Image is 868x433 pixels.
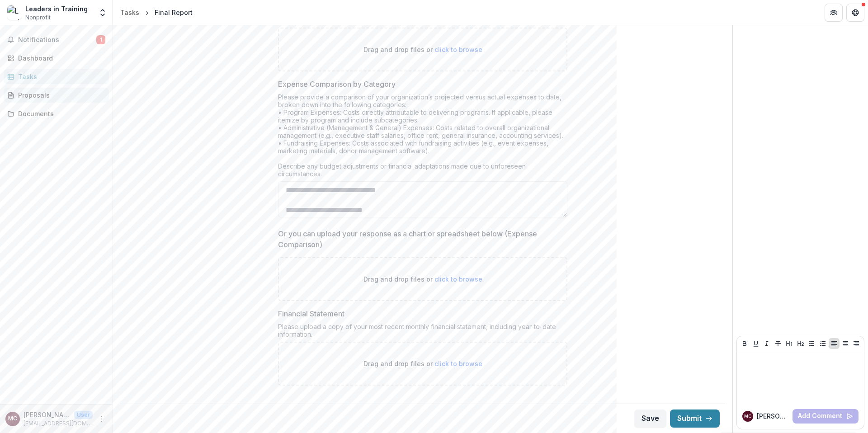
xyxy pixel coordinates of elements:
[840,338,851,349] button: Align Center
[18,109,102,118] div: Documents
[96,4,109,22] button: Open entity switcher
[4,88,109,103] a: Proposals
[117,6,196,19] nav: breadcrumb
[18,53,102,63] div: Dashboard
[18,72,102,81] div: Tasks
[278,93,567,181] div: Please provide a comparison of your organization’s projected versus actual expenses to date, brok...
[806,338,817,349] button: Bullet List
[434,46,482,53] span: click to browse
[96,414,107,424] button: More
[278,79,396,89] p: Expense Comparison by Category
[744,414,751,419] div: Martha Castillo
[7,5,22,20] img: Leaders in Training
[4,33,109,47] button: Notifications1
[155,8,193,17] div: Final Report
[739,338,750,349] button: Bold
[363,359,482,368] p: Drag and drop files or
[793,409,859,424] button: Add Comment
[363,45,482,54] p: Drag and drop files or
[278,228,562,250] p: Or you can upload your response as a chart or spreadsheet below (Expense Comparison)
[773,338,783,349] button: Strike
[784,338,795,349] button: Heading 1
[750,338,761,349] button: Underline
[8,416,17,422] div: Martha Castillo
[829,338,840,349] button: Align Left
[761,338,772,349] button: Italicize
[363,274,482,284] p: Drag and drop files or
[4,51,109,66] a: Dashboard
[24,419,93,428] p: [EMAIL_ADDRESS][DOMAIN_NAME]
[24,410,71,419] p: [PERSON_NAME]
[18,36,96,44] span: Notifications
[434,360,482,367] span: click to browse
[634,409,666,428] button: Save
[74,411,93,419] p: User
[278,323,567,342] div: Please upload a copy of your most recent monthly financial statement, including year-to-date info...
[846,4,864,22] button: Get Help
[4,106,109,121] a: Documents
[25,4,88,14] div: Leaders in Training
[278,308,344,319] p: Financial Statement
[434,275,482,283] span: click to browse
[817,338,828,349] button: Ordered List
[18,90,102,100] div: Proposals
[851,338,862,349] button: Align Right
[117,6,143,19] a: Tasks
[120,8,139,17] div: Tasks
[795,338,806,349] button: Heading 2
[96,35,105,44] span: 1
[757,411,789,421] p: [PERSON_NAME]
[4,69,109,84] a: Tasks
[25,14,51,22] span: Nonprofit
[825,4,843,22] button: Partners
[670,409,720,428] button: Submit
